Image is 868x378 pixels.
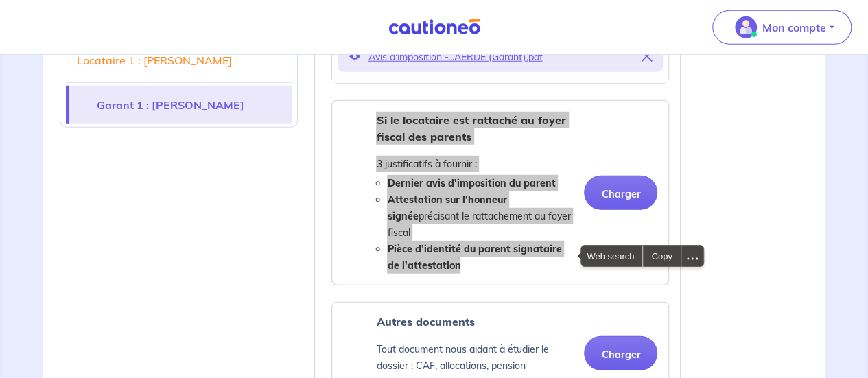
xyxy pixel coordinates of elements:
[376,113,565,143] strong: Si le locataire est rattaché au foyer fiscal des parents
[368,47,633,67] p: Avis d'imposition -...AERDE (Garant).pdf
[376,156,573,172] p: 3 justificatifs à fournir :
[735,16,757,38] img: illu_account_valid_menu.svg
[387,243,561,272] strong: Pièce d’identité du parent signataire de l'attestation
[387,177,555,189] strong: Dernier avis d'imposition du parent
[387,193,506,222] strong: Attestation sur l'honneur signée
[331,100,669,285] div: categoryName: parental-tax-assessment, userCategory: cdi
[349,47,360,67] button: Voir
[376,315,474,329] strong: Autres documents
[712,10,852,45] button: illu_account_valid_menu.svgMon compte
[69,86,292,124] a: Garant 1 : [PERSON_NAME]
[383,19,486,36] img: Cautioneo
[641,47,652,67] button: Supprimer
[387,191,573,241] li: précisant le rattachement au foyer fiscal
[584,176,657,210] button: Charger
[584,336,657,370] button: Charger
[643,246,680,266] div: Copy
[66,41,292,80] a: Locataire 1 : [PERSON_NAME]
[762,19,826,36] p: Mon compte
[581,246,642,266] span: Web search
